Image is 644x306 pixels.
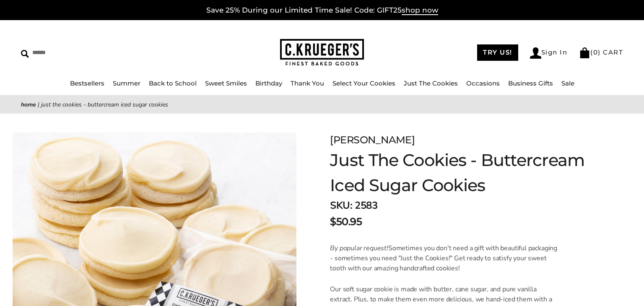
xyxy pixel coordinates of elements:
[477,44,518,61] a: TRY US!
[280,39,364,66] img: C.KRUEGER'S
[149,79,197,87] a: Back to School
[530,47,568,59] a: Sign In
[206,6,438,15] a: Save 25% During our Limited Time Sale! Code: GIFT25shop now
[21,100,623,109] nav: breadcrumbs
[561,79,574,87] a: Sale
[330,148,597,198] h1: Just The Cookies - Buttercream Iced Sugar Cookies
[205,79,247,87] a: Sweet Smiles
[21,101,36,109] a: Home
[330,243,559,273] p: Sometimes you don't need a gift with beautiful packaging - sometimes you need "Just the Cookies!"...
[579,47,590,58] img: Bag
[330,244,388,253] em: By popular request!
[291,79,324,87] a: Thank You
[593,48,598,56] span: 0
[530,47,541,59] img: Account
[21,46,164,59] input: Search
[355,199,377,212] span: 2583
[330,132,597,148] div: [PERSON_NAME]
[38,101,39,109] span: |
[332,79,395,87] a: Select Your Cookies
[466,79,500,87] a: Occasions
[113,79,140,87] a: Summer
[579,48,623,56] a: (0) CART
[41,101,168,109] span: Just The Cookies - Buttercream Iced Sugar Cookies
[21,50,29,58] img: Search
[508,79,553,87] a: Business Gifts
[255,79,282,87] a: Birthday
[330,199,352,212] strong: SKU:
[402,6,438,15] span: shop now
[330,214,362,229] span: $50.95
[404,79,458,87] a: Just The Cookies
[70,79,104,87] a: Bestsellers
